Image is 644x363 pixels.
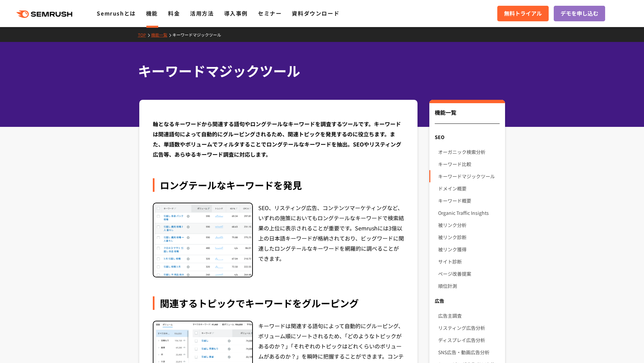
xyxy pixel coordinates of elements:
a: キーワードマジックツール [172,32,226,38]
a: 広告主調査 [438,310,499,322]
a: Semrushとは [97,9,136,17]
div: 機能一覧 [435,108,499,124]
div: SEO、リスティング広告、コンテンツマーケティングなど、いずれの施策においてもロングテールなキーワードで検索結果の上位に表示されることが重要です。Semrushには3億以上の日本語キーワードが格... [258,203,404,278]
a: 資料ダウンロード [292,9,339,17]
a: キーワード比較 [438,158,499,170]
span: 無料トライアル [504,9,542,18]
a: 被リンク診断 [438,231,499,243]
a: キーワードマジックツール [438,170,499,182]
a: 被リンク獲得 [438,243,499,255]
a: 被リンク分析 [438,219,499,231]
a: 機能一覧 [151,32,172,38]
a: 順位計測 [438,280,499,292]
a: SNS広告・動画広告分析 [438,346,499,358]
a: TOP [138,32,151,38]
span: デモを申し込む [560,9,598,18]
div: SEO [429,131,505,143]
div: 関連するトピックでキーワードをグルーピング [153,296,404,310]
div: 広告 [429,295,505,307]
a: サイト診断 [438,255,499,268]
a: リスティング広告分析 [438,322,499,334]
a: 機能 [146,9,158,17]
a: 無料トライアル [497,6,549,21]
a: 料金 [168,9,180,17]
div: ロングテールなキーワードを発見 [153,178,404,192]
img: キーワードマジックツール ロングテールキーワード [153,203,252,277]
a: デモを申し込む [554,6,605,21]
a: セミナー [258,9,282,17]
a: ページ改善提案 [438,268,499,280]
a: ディスプレイ広告分析 [438,334,499,346]
a: 活用方法 [190,9,214,17]
a: キーワード概要 [438,195,499,207]
a: ドメイン概要 [438,182,499,195]
div: 軸となるキーワードから関連する語句やロングテールなキーワードを調査するツールです。キーワードは関連語句によって自動的にグルーピングされるため、関連トピックを発見するのに役立ちます。また、単語数や... [153,119,404,159]
a: Organic Traffic Insights [438,207,499,219]
a: 導入事例 [224,9,248,17]
h1: キーワードマジックツール [138,61,500,81]
a: オーガニック検索分析 [438,146,499,158]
